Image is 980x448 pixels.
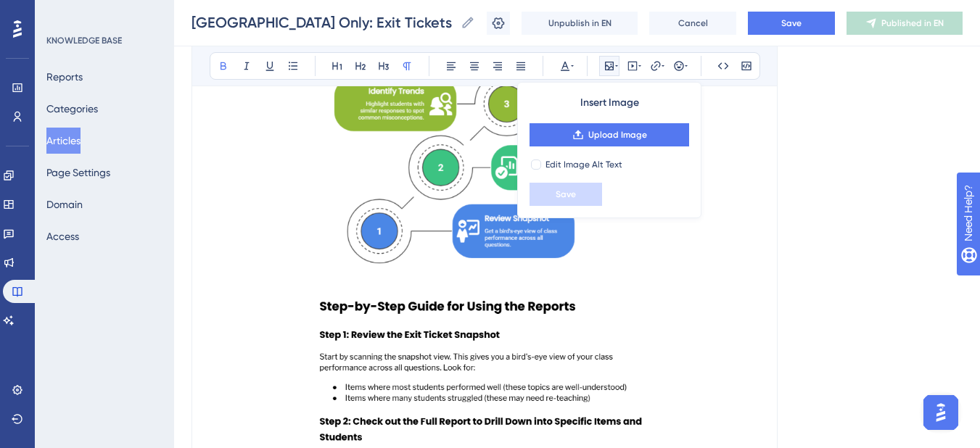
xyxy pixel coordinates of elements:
[580,94,639,112] span: Insert Image
[46,128,81,154] button: Articles
[545,159,622,170] span: Edit Image Alt Text
[847,12,963,35] button: Published in EN
[192,12,455,33] input: Article Name
[46,96,98,122] button: Categories
[46,191,83,217] button: Domain
[548,17,612,29] span: Unpublish in EN
[678,17,708,29] span: Cancel
[46,35,122,46] div: KNOWLEDGE BASE
[522,12,638,35] button: Unpublish in EN
[46,223,79,249] button: Access
[649,12,736,35] button: Cancel
[530,183,602,206] button: Save
[46,64,83,90] button: Reports
[588,129,647,141] span: Upload Image
[34,4,91,21] span: Need Help?
[881,17,944,29] span: Published in EN
[556,188,576,200] span: Save
[748,12,835,35] button: Save
[46,159,110,186] button: Page Settings
[530,123,689,146] button: Upload Image
[781,17,802,29] span: Save
[919,391,963,434] iframe: UserGuiding AI Assistant Launcher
